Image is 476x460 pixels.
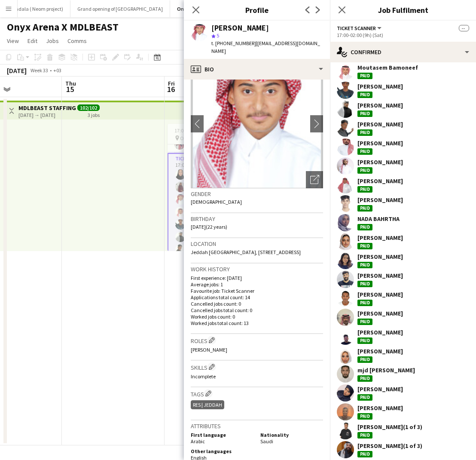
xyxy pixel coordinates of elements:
[191,249,301,255] span: Jeddah [GEOGRAPHIC_DATA], [STREET_ADDRESS]
[357,423,422,431] div: [PERSON_NAME] (1 of 3)
[191,422,323,430] h3: Attributes
[88,111,100,118] div: 3 jobs
[330,42,476,62] div: Confirmed
[357,120,403,128] div: [PERSON_NAME]
[357,243,372,249] div: Paid
[357,356,372,363] div: Paid
[191,190,323,198] h3: Gender
[357,375,372,382] div: Paid
[357,167,372,174] div: Paid
[174,127,221,134] span: 17:00-02:00 (9h) (Sat)
[191,275,323,281] p: First experience: [DATE]
[357,394,372,401] div: Paid
[357,319,372,325] div: Paid
[180,135,206,141] span: Onyx Arena
[459,25,469,31] span: --
[168,124,264,251] div: 17:00-02:00 (9h) (Sat)34/34 Onyx Arena4 Roles17:00-02:00 (9h)[PERSON_NAME][PERSON_NAME]Ticket Sca...
[167,84,175,94] span: 16
[170,0,239,17] button: Onyx Arena X MDLBEAST
[27,37,37,45] span: Edit
[357,328,403,336] div: [PERSON_NAME]
[357,413,372,420] div: Paid
[260,432,323,438] h5: Nationality
[53,67,61,74] div: +03
[357,300,372,306] div: Paid
[191,448,253,454] h5: Other languages
[67,37,87,45] span: Comms
[357,196,403,204] div: [PERSON_NAME]
[357,110,372,117] div: Paid
[357,205,372,212] div: Paid
[191,265,323,273] h3: Work history
[191,432,253,438] h5: First language
[211,40,256,46] span: t. [PHONE_NUMBER]
[357,432,372,439] div: Paid
[357,272,403,279] div: [PERSON_NAME]
[46,37,59,45] span: Jobs
[65,80,76,87] span: Thu
[191,400,224,409] div: RES | JEDDAH
[357,347,403,355] div: [PERSON_NAME]
[357,224,372,230] div: Paid
[5,0,70,17] button: Sindala ( Neom project)
[191,301,323,307] p: Cancelled jobs count: 0
[3,35,22,46] a: View
[191,336,323,345] h3: Roles
[357,404,403,412] div: [PERSON_NAME]
[357,186,372,193] div: Paid
[357,291,403,298] div: [PERSON_NAME]
[64,84,76,94] span: 15
[260,438,273,445] span: Saudi
[330,4,476,15] h3: Job Fulfilment
[357,73,372,79] div: Paid
[191,288,323,294] p: Favourite job: Ticket Scanner
[184,4,330,15] h3: Profile
[191,281,323,288] p: Average jobs: 1
[357,158,403,166] div: [PERSON_NAME]
[357,253,403,261] div: [PERSON_NAME]
[357,83,403,90] div: [PERSON_NAME]
[191,307,323,313] p: Cancelled jobs total count: 0
[337,32,469,38] div: 17:00-02:00 (9h) (Sat)
[191,320,323,326] p: Worked jobs total count: 13
[357,366,415,374] div: mjd [PERSON_NAME]
[191,224,227,230] span: [DATE] (22 years)
[357,101,403,109] div: [PERSON_NAME]
[357,385,403,393] div: [PERSON_NAME]
[357,442,422,450] div: [PERSON_NAME] (1 of 3)
[43,35,62,46] a: Jobs
[357,310,403,317] div: [PERSON_NAME]
[357,139,403,147] div: [PERSON_NAME]
[191,59,323,188] img: Crew avatar or photo
[337,25,383,31] button: Ticket Scanner
[357,215,400,223] div: NADA BAHRTHA
[357,451,372,457] div: Paid
[168,80,175,87] span: Fri
[184,59,330,80] div: Bio
[357,129,372,136] div: Paid
[7,21,119,34] h1: Onyx Arena X MDLBEAST
[217,32,219,39] span: 5
[337,25,376,31] span: Ticket Scanner
[191,389,323,398] h3: Tags
[357,64,418,71] div: Moutasem Bamoneef
[64,35,90,46] a: Comms
[191,362,323,371] h3: Skills
[18,104,76,112] h3: MDLBEAST STAFFING
[357,148,372,155] div: Paid
[357,177,403,185] div: [PERSON_NAME]
[357,92,372,98] div: Paid
[191,313,323,320] p: Worked jobs count: 0
[306,171,323,188] div: Open photos pop-in
[7,66,27,75] div: [DATE]
[70,0,170,17] button: Grand opening of [GEOGRAPHIC_DATA]
[191,215,323,223] h3: Birthday
[211,40,320,54] span: | [EMAIL_ADDRESS][DOMAIN_NAME]
[191,438,205,445] span: Arabic
[77,104,100,111] span: 102/102
[7,37,19,45] span: View
[191,373,323,380] p: Incomplete
[357,281,372,287] div: Paid
[357,337,372,344] div: Paid
[211,24,269,32] div: [PERSON_NAME]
